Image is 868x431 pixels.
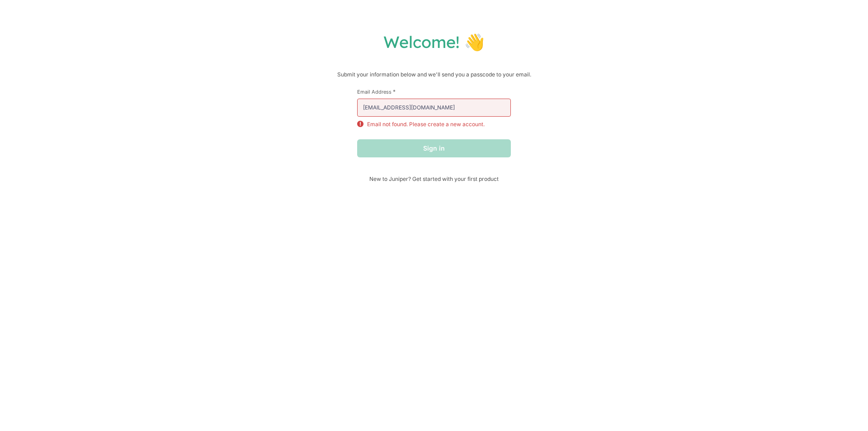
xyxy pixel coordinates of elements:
[357,99,511,117] input: email@example.com
[357,88,511,95] label: Email Address
[9,32,859,52] h1: Welcome! 👋
[9,70,859,79] p: Submit your information below and we'll send you a passcode to your email.
[367,120,485,128] p: Email not found. Please create a new account.
[357,175,511,182] span: New to Juniper? Get started with your first product
[393,88,396,95] span: This field is required.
